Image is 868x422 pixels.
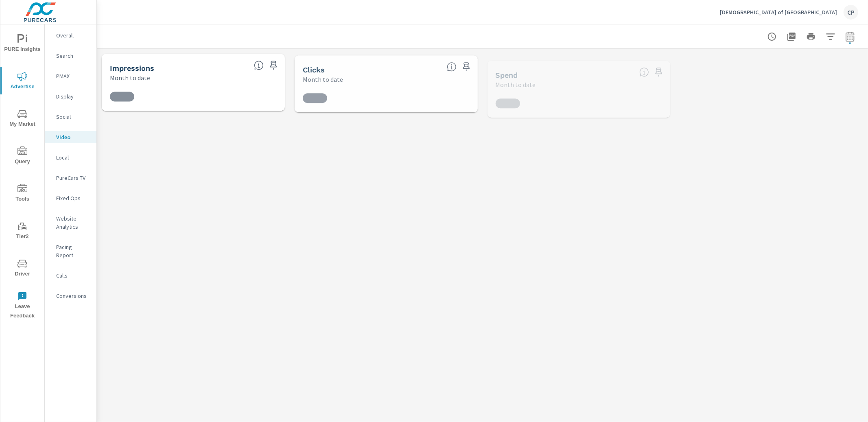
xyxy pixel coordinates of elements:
[303,74,343,84] p: Month to date
[652,66,665,79] span: Save this to your personalized report
[45,151,96,164] div: Local
[45,290,96,302] div: Conversions
[45,212,96,233] div: Website Analytics
[56,243,90,259] p: Pacing Report
[56,113,90,121] p: Social
[783,28,800,45] button: "Export Report to PDF"
[56,133,90,141] p: Video
[45,90,96,103] div: Display
[0,24,44,324] div: nav menu
[45,131,96,143] div: Video
[803,28,819,45] button: Print Report
[720,9,837,16] p: [DEMOGRAPHIC_DATA] of [GEOGRAPHIC_DATA]
[56,153,90,162] p: Local
[3,34,42,54] span: PURE Insights
[844,5,858,20] div: CP
[496,71,518,79] h5: Spend
[45,29,96,42] div: Overall
[3,72,42,92] span: Advertise
[447,62,457,72] span: The number of times an ad was clicked by a consumer.
[639,67,649,77] span: The amount of money spent on advertising during the period.
[3,184,42,204] span: Tools
[56,92,90,101] p: Display
[45,192,96,204] div: Fixed Ops
[3,109,42,129] span: My Market
[267,59,280,72] span: Save this to your personalized report
[56,174,90,182] p: PureCars TV
[45,172,96,184] div: PureCars TV
[3,221,42,241] span: Tier2
[460,60,473,73] span: Save this to your personalized report
[45,50,96,62] div: Search
[56,292,90,300] p: Conversions
[110,64,154,73] h5: Impressions
[56,52,90,60] p: Search
[3,291,42,321] span: Leave Feedback
[3,259,42,279] span: Driver
[56,31,90,39] p: Overall
[56,214,90,231] p: Website Analytics
[56,194,90,202] p: Fixed Ops
[45,241,96,261] div: Pacing Report
[496,80,536,90] p: Month to date
[3,146,42,166] span: Query
[822,28,839,45] button: Apply Filters
[45,111,96,123] div: Social
[45,269,96,282] div: Calls
[110,73,150,83] p: Month to date
[303,66,325,74] h5: Clicks
[842,28,858,45] button: Select Date Range
[56,72,90,80] p: PMAX
[254,61,264,70] span: The number of times an ad was shown on your behalf.
[45,70,96,82] div: PMAX
[56,271,90,280] p: Calls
